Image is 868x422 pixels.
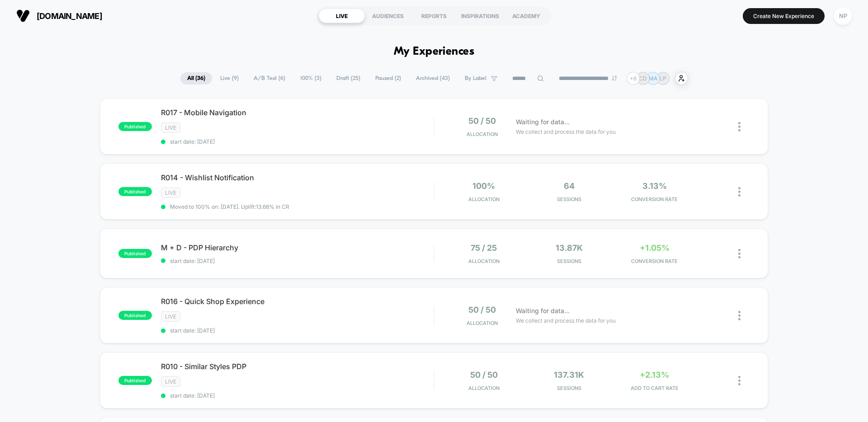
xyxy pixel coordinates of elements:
[180,72,212,84] span: All ( 36 )
[529,196,610,202] span: Sessions
[738,311,741,320] img: close
[738,122,741,131] img: close
[649,75,657,82] p: MA
[516,127,616,136] span: We collect and process the data for you
[330,72,367,84] span: Draft ( 25 )
[529,258,610,264] span: Sessions
[640,370,669,380] span: +2.13%
[161,297,434,306] span: R016 - Quick Shop Experience
[409,72,457,84] span: Archived ( 43 )
[468,196,500,202] span: Allocation
[365,9,411,23] div: AUDIENCES
[614,385,695,391] span: ADD TO CART RATE
[738,376,741,385] img: close
[118,311,152,320] span: published
[457,9,503,23] div: INSPIRATIONS
[118,187,152,196] span: published
[161,108,434,117] span: R017 - Mobile Navigation
[161,243,434,252] span: M + D - PDP Hierarchy
[118,249,152,258] span: published
[411,9,457,23] div: REPORTS
[642,181,667,191] span: 3.13%
[471,243,497,253] span: 75 / 25
[293,72,328,84] span: 100% ( 3 )
[161,258,434,264] span: start date: [DATE]
[738,249,741,258] img: close
[614,258,695,264] span: CONVERSION RATE
[834,7,852,25] div: NP
[831,7,854,25] button: NP
[516,117,570,127] span: Waiting for data...
[213,72,245,84] span: Live ( 9 )
[468,305,496,314] span: 50 / 50
[161,122,180,133] span: LIVE
[16,9,30,23] img: Visually logo
[319,9,365,23] div: LIVE
[468,116,496,126] span: 50 / 50
[467,131,498,137] span: Allocation
[516,316,616,325] span: We collect and process the data for you
[14,9,105,23] button: [DOMAIN_NAME]
[161,392,434,399] span: start date: [DATE]
[161,173,434,182] span: R014 - Wishlist Notification
[37,11,102,21] span: [DOMAIN_NAME]
[564,181,575,191] span: 64
[161,188,180,198] span: LIVE
[394,45,475,58] h1: My Experiences
[639,75,647,82] p: CD
[516,306,570,316] span: Waiting for data...
[161,376,180,387] span: LIVE
[161,311,180,322] span: LIVE
[743,8,825,24] button: Create New Experience
[118,376,152,385] span: published
[472,181,495,191] span: 100%
[470,370,498,380] span: 50 / 50
[660,75,666,82] p: LP
[161,327,434,334] span: start date: [DATE]
[118,122,152,131] span: published
[247,72,292,84] span: A/B Test ( 6 )
[468,258,500,264] span: Allocation
[612,75,617,81] img: end
[161,138,434,145] span: start date: [DATE]
[368,72,408,84] span: Paused ( 2 )
[465,75,486,82] span: By Label
[503,9,549,23] div: ACADEMY
[529,385,610,391] span: Sessions
[468,385,500,391] span: Allocation
[738,187,741,197] img: close
[556,243,583,253] span: 13.87k
[467,320,498,326] span: Allocation
[554,370,584,380] span: 137.31k
[170,203,289,210] span: Moved to 100% on: [DATE] . Uplift: 13.68% in CR
[161,362,434,371] span: R010 - Similar Styles PDP
[627,72,640,85] div: + 6
[614,196,695,202] span: CONVERSION RATE
[640,243,670,253] span: +1.05%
